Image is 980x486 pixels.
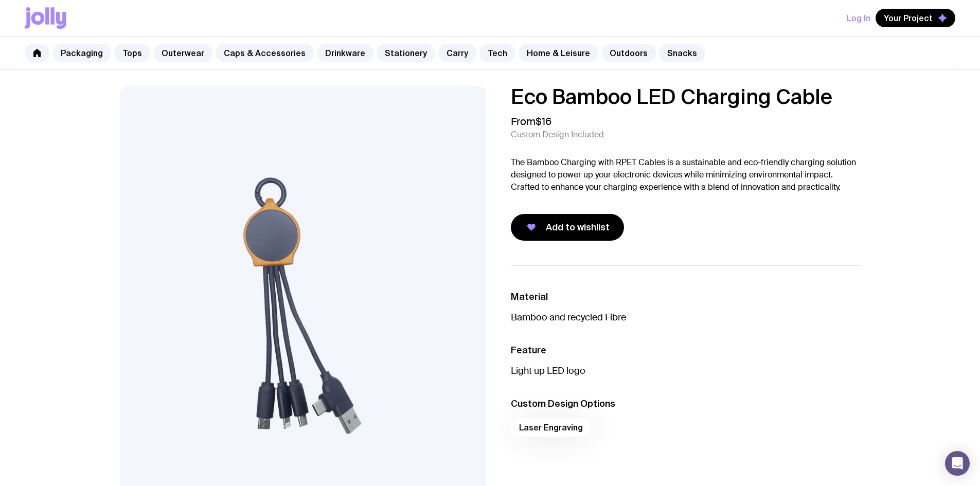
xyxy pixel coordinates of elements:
[511,115,551,128] span: From
[377,44,435,62] a: Stationery
[884,13,933,23] span: Your Project
[317,44,373,62] a: Drinkware
[52,44,111,62] a: Packaging
[511,214,624,241] button: Add to wishlist
[511,398,861,410] h3: Custom Design Options
[511,86,861,107] h1: Eco Bamboo LED Charging Cable
[511,291,861,303] h3: Material
[114,44,150,62] a: Tops
[519,44,598,62] a: Home & Leisure
[511,130,604,140] span: Custom Design Included
[945,451,970,476] div: Open Intercom Messenger
[153,44,212,62] a: Outerwear
[546,221,610,233] span: Add to wishlist
[438,44,476,62] a: Carry
[847,9,870,27] button: Log In
[876,9,955,27] button: Your Project
[479,44,515,62] a: Tech
[511,311,861,323] p: Bamboo and recycled Fibre
[659,44,705,62] a: Snacks
[536,115,551,128] span: $16
[511,156,861,193] p: The Bamboo Charging with RPET Cables is a sustainable and eco-friendly charging solution designed...
[511,344,861,356] h3: Feature
[601,44,656,62] a: Outdoors
[511,365,861,377] p: Light up LED logo
[216,44,314,62] a: Caps & Accessories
